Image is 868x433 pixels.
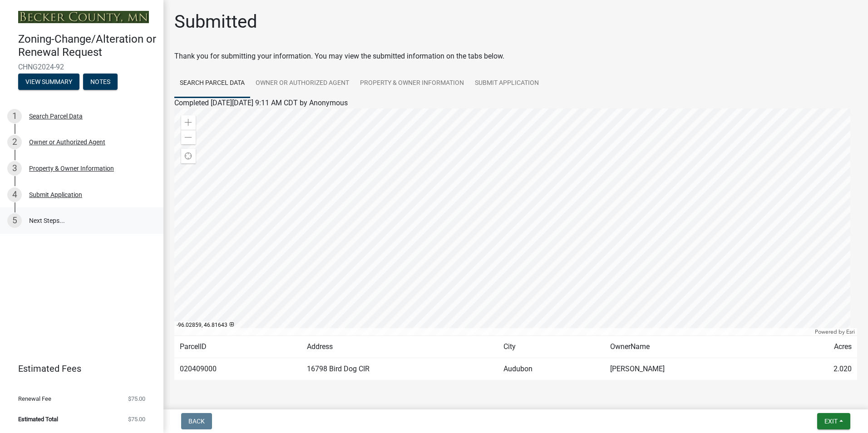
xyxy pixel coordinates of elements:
[355,69,469,98] a: Property & Owner Information
[188,418,205,425] span: Back
[498,358,605,380] td: Audubon
[817,413,850,429] button: Exit
[824,418,838,425] span: Exit
[29,192,82,198] div: Submit Application
[301,336,498,358] td: Address
[29,165,114,172] div: Property & Owner Information
[174,98,348,107] span: Completed [DATE][DATE] 9:11 AM CDT by Anonymous
[469,69,544,98] a: Submit Application
[18,79,79,86] wm-modal-confirm: Summary
[7,359,149,378] a: Estimated Fees
[7,213,22,228] div: 5
[174,69,250,98] a: Search Parcel Data
[18,33,156,59] h4: Zoning-Change/Alteration or Renewal Request
[813,328,857,335] div: Powered by
[128,396,145,402] span: $75.00
[18,416,58,422] span: Estimated Total
[181,149,196,163] div: Find my location
[605,336,779,358] td: OwnerName
[18,74,79,90] button: View Summary
[174,11,257,33] h1: Submitted
[29,139,105,145] div: Owner or Authorized Agent
[181,413,212,429] button: Back
[181,130,196,144] div: Zoom out
[7,187,22,202] div: 4
[605,358,779,380] td: [PERSON_NAME]
[846,329,855,335] a: Esri
[83,79,118,86] wm-modal-confirm: Notes
[498,336,605,358] td: City
[83,74,118,90] button: Notes
[181,115,196,130] div: Zoom in
[7,161,22,176] div: 3
[779,358,857,380] td: 2.020
[174,51,857,62] div: Thank you for submitting your information. You may view the submitted information on the tabs below.
[7,109,22,123] div: 1
[7,135,22,149] div: 2
[29,113,83,119] div: Search Parcel Data
[18,11,149,23] img: Becker County, Minnesota
[174,336,301,358] td: ParcelID
[128,416,145,422] span: $75.00
[18,396,51,402] span: Renewal Fee
[174,358,301,380] td: 020409000
[779,336,857,358] td: Acres
[18,63,145,71] span: CHNG2024-92
[301,358,498,380] td: 16798 Bird Dog CIR
[250,69,355,98] a: Owner or Authorized Agent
